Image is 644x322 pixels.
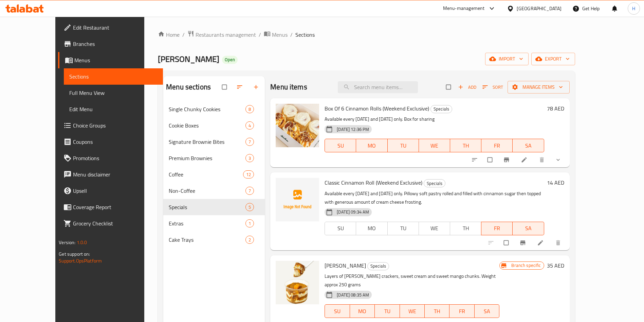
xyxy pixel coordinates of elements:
img: Classic Cinnamon Roll (Weekend Exclusive) [276,178,319,221]
span: Coverage Report [73,203,158,211]
span: Get support on: [59,250,90,258]
a: Coverage Report [58,199,163,215]
span: Single Chunky Cookies [169,105,245,113]
button: MO [356,222,387,235]
button: sort-choices [467,152,483,167]
span: [DATE] 12:36 PM [334,126,372,133]
span: Menu disclaimer [73,170,158,179]
div: Coffee12 [163,166,265,183]
span: FR [484,141,510,151]
a: Restaurants management [187,30,256,39]
button: Sort [481,82,505,92]
span: Version: [59,238,75,247]
span: Menus [74,56,158,64]
span: Add [458,83,476,91]
div: Cake Trays2 [163,232,265,248]
div: items [245,236,254,244]
button: TU [375,304,400,318]
span: MO [359,141,385,151]
span: SU [328,306,347,316]
a: Edit Restaurant [58,19,163,36]
span: Cookie Boxes [169,121,245,130]
a: Upsell [58,183,163,199]
span: Specials [368,262,389,270]
a: Menus [264,30,288,39]
li: / [290,31,293,39]
span: Extras [169,219,245,227]
span: 2 [246,237,254,243]
a: Coupons [58,134,163,150]
button: TH [450,222,481,235]
li: / [182,31,185,39]
span: TU [390,141,416,151]
button: export [531,53,575,65]
h6: 35 AED [547,261,564,270]
button: WE [419,139,450,152]
a: Grocery Checklist [58,215,163,232]
h2: Menu items [270,82,307,92]
span: TH [453,141,479,151]
div: [GEOGRAPHIC_DATA] [517,5,562,12]
span: 8 [246,106,254,113]
div: items [245,187,254,195]
div: Cookie Boxes4 [163,117,265,134]
span: Specials [169,203,245,211]
span: Full Menu View [69,89,158,97]
button: SU [325,222,356,235]
span: Menus [272,31,288,39]
a: Home [158,31,180,39]
button: TU [388,139,419,152]
span: Branches [73,40,158,48]
button: Branch-specific-item [499,152,515,167]
span: Sections [69,72,158,81]
span: MO [353,306,372,316]
span: TH [427,306,447,316]
button: Branch-specific-item [515,235,532,250]
span: Box Of 6 Cinnamon Rolls (Weekend Exclusive) [325,103,429,114]
span: export [537,55,570,63]
button: WE [419,222,450,235]
a: Promotions [58,150,163,166]
span: Branch specific [509,262,544,269]
span: Sort sections [232,80,249,95]
span: Add item [456,82,478,92]
span: SA [515,223,541,233]
span: [DATE] 08:35 AM [334,292,372,298]
div: Premium Brownies3 [163,150,265,166]
span: Select section [442,81,456,94]
span: 7 [246,139,254,145]
span: Choice Groups [73,121,158,130]
button: TH [425,304,449,318]
div: Menu-management [443,4,485,13]
div: Cake Trays [169,236,245,244]
button: FR [481,222,513,235]
img: Mango Graham Small [276,261,319,304]
div: items [245,121,254,130]
button: SA [513,222,544,235]
a: Edit menu item [521,156,529,163]
h6: 78 AED [547,104,564,113]
span: 1.0.0 [77,238,87,247]
button: SA [513,139,544,152]
p: Layers of [PERSON_NAME] crackers, sweet cream and sweet mango chunks. Weight approx 250 grams [325,272,499,289]
div: Extras1 [163,215,265,232]
span: Non-Coffee [169,187,245,195]
div: items [245,105,254,113]
span: 3 [246,155,254,162]
button: SU [325,304,350,318]
span: WE [422,223,447,233]
span: SU [328,141,353,151]
h2: Menu sections [166,82,211,92]
button: TH [450,139,481,152]
span: [PERSON_NAME] [325,260,366,271]
span: Select to update [483,153,498,166]
span: MO [359,223,385,233]
a: Choice Groups [58,117,163,134]
a: Full Menu View [64,85,163,101]
span: 4 [246,122,254,129]
span: TH [453,223,479,233]
span: Signature Brownie Bites [169,138,245,146]
a: Edit Menu [64,101,163,117]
